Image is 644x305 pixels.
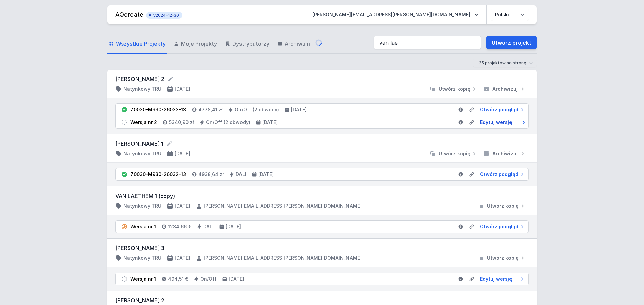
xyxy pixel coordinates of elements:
[276,34,311,54] a: Archiwum
[146,11,182,19] button: v2024-12-30
[475,203,529,209] button: Utwórz kopię
[181,40,217,48] span: Moje Projekty
[121,223,128,230] img: pending.svg
[123,203,161,209] h4: Natynkowy TRU
[130,223,156,230] div: Wersja nr 1
[224,34,271,54] a: Dystrybutorzy
[203,223,214,230] h4: DALI
[285,40,310,48] span: Archiwum
[172,34,218,54] a: Moje Projekty
[116,40,166,48] span: Wszystkie Projekty
[115,192,529,200] h3: VAN LAETHEM 1 (copy)
[115,11,143,18] a: AQcreate
[439,150,470,157] span: Utwórz kopię
[168,223,191,230] h4: 1234,66 €
[291,106,307,113] h4: [DATE]
[487,255,519,261] span: Utwórz kopię
[307,9,484,21] button: [PERSON_NAME][EMAIL_ADDRESS][PERSON_NAME][DOMAIN_NAME]
[480,150,529,157] button: Archiwizuj
[229,276,244,282] h4: [DATE]
[130,171,186,178] div: 70030-M930-26032-13
[486,36,537,49] a: Utwórz projekt
[121,119,128,126] img: draft.svg
[130,119,157,126] div: Wersja nr 2
[204,203,362,209] h4: [PERSON_NAME][EMAIL_ADDRESS][PERSON_NAME][DOMAIN_NAME]
[123,150,161,157] h4: Natynkowy TRU
[492,150,518,157] span: Archiwizuj
[130,106,186,113] div: 70030-M930-26033-13
[115,75,529,83] form: [PERSON_NAME] 2
[374,36,481,49] input: Szukaj wśród projektów i wersji...
[439,86,470,92] span: Utwórz kopię
[477,171,526,178] a: Otwórz podgląd
[232,40,269,48] span: Dystrybutorzy
[107,34,167,54] a: Wszystkie Projekty
[492,86,518,92] span: Archiwizuj
[121,276,128,282] img: draft.svg
[175,255,190,261] h4: [DATE]
[149,13,179,18] span: v2024-12-30
[175,150,190,157] h4: [DATE]
[262,119,278,126] h4: [DATE]
[166,140,173,147] button: Edytuj nazwę projektu
[123,86,161,92] h4: Natynkowy TRU
[198,106,223,113] h4: 4778,41 zł
[169,119,194,126] h4: 5340,90 zł
[480,276,512,282] span: Edytuj wersję
[258,171,274,178] h4: [DATE]
[236,171,246,178] h4: DALI
[477,119,526,126] a: Edytuj wersję
[115,140,529,148] form: [PERSON_NAME] 1
[204,255,362,261] h4: [PERSON_NAME][EMAIL_ADDRESS][PERSON_NAME][DOMAIN_NAME]
[480,119,512,126] span: Edytuj wersję
[427,150,480,157] button: Utwórz kopię
[475,255,529,261] button: Utwórz kopię
[480,106,518,113] span: Otwórz podgląd
[491,9,529,21] select: Wybierz język
[480,86,529,92] button: Archiwizuj
[198,171,224,178] h4: 4938,64 zł
[123,255,161,261] h4: Natynkowy TRU
[480,223,518,230] span: Otwórz podgląd
[130,276,156,282] div: Wersja nr 1
[175,86,190,92] h4: [DATE]
[206,119,250,126] h4: On/Off (2 obwody)
[167,76,174,82] button: Edytuj nazwę projektu
[477,276,526,282] a: Edytuj wersję
[115,244,529,252] h3: [PERSON_NAME] 3
[477,223,526,230] a: Otwórz podgląd
[427,86,480,92] button: Utwórz kopię
[477,106,526,113] a: Otwórz podgląd
[115,296,529,304] h3: [PERSON_NAME] 2
[175,203,190,209] h4: [DATE]
[487,203,519,209] span: Utwórz kopię
[168,276,188,282] h4: 494,51 €
[235,106,279,113] h4: On/Off (2 obwody)
[226,223,241,230] h4: [DATE]
[200,276,217,282] h4: On/Off
[480,171,518,178] span: Otwórz podgląd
